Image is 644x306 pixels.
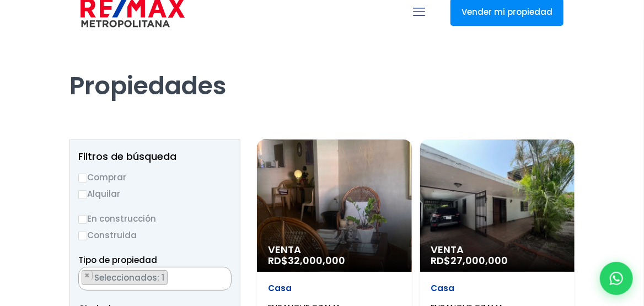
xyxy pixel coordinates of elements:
[78,187,232,201] label: Alquilar
[78,190,87,199] input: Alquilar
[84,271,90,281] span: ×
[78,212,232,226] label: En construcción
[431,283,564,294] p: Casa
[79,267,85,291] textarea: Search
[288,254,345,267] span: 32,000,000
[93,272,167,283] span: Seleccionados: 1
[78,232,87,240] input: Construida
[410,3,428,22] a: mobile menu
[78,174,87,182] input: Comprar
[268,254,345,267] span: RD$
[431,254,508,267] span: RD$
[268,283,401,294] p: Casa
[219,271,225,281] span: ×
[82,271,93,281] button: Remove item
[451,254,508,267] span: 27,000,000
[78,151,232,162] h2: Filtros de búsqueda
[82,270,168,285] li: CASA
[78,228,232,242] label: Construida
[219,270,226,281] button: Remove all items
[268,244,401,255] span: Venta
[69,40,575,101] h1: Propiedades
[78,170,232,184] label: Comprar
[78,215,87,224] input: En construcción
[78,254,157,266] span: Tipo de propiedad
[431,244,564,255] span: Venta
